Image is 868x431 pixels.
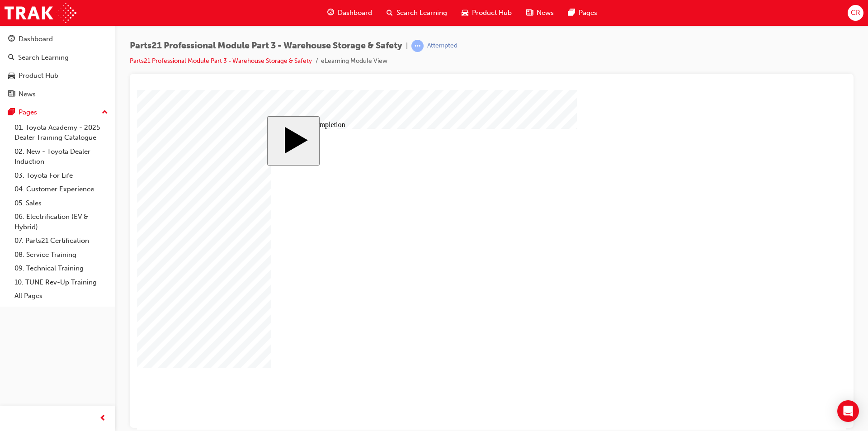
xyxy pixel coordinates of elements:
[8,90,15,99] span: news-icon
[130,41,402,51] span: Parts21 Professional Module Part 3 - Warehouse Storage & Safety
[472,8,512,18] span: Product Hub
[8,35,15,43] span: guage-icon
[568,7,575,19] span: pages-icon
[327,7,334,19] span: guage-icon
[411,40,424,52] span: learningRecordVerb_ATTEMPT-icon
[519,4,561,22] a: news-iconNews
[4,104,112,121] button: Pages
[837,400,859,422] div: Open Intercom Messenger
[102,107,108,118] span: up-icon
[99,413,106,424] span: prev-icon
[8,72,15,80] span: car-icon
[130,26,183,76] button: Start
[19,107,37,118] div: Pages
[11,145,112,169] a: 02. New - Toyota Dealer Induction
[379,4,454,22] a: search-iconSearch Learning
[19,71,58,81] div: Product Hub
[11,234,112,248] a: 07. Parts21 Certification
[11,275,112,289] a: 10. TUNE Rev-Up Training
[4,31,112,47] a: Dashboard
[537,8,554,18] span: News
[11,261,112,275] a: 09. Technical Training
[11,182,112,196] a: 04. Customer Experience
[321,56,387,66] li: eLearning Module View
[427,42,458,50] div: Attempted
[11,289,112,303] a: All Pages
[19,89,36,99] div: News
[4,67,112,84] a: Product Hub
[579,8,597,18] span: Pages
[11,169,112,183] a: 03. Toyota For Life
[4,86,112,103] a: News
[851,8,860,18] span: CR
[8,109,15,117] span: pages-icon
[11,196,112,210] a: 05. Sales
[338,8,372,18] span: Dashboard
[18,52,69,63] div: Search Learning
[848,5,863,21] button: CR
[462,7,468,19] span: car-icon
[11,121,112,145] a: 01. Toyota Academy - 2025 Dealer Training Catalogue
[11,248,112,262] a: 08. Service Training
[4,49,112,66] a: Search Learning
[320,4,379,22] a: guage-iconDashboard
[130,57,312,65] a: Parts21 Professional Module Part 3 - Warehouse Storage & Safety
[19,34,53,44] div: Dashboard
[526,7,533,19] span: news-icon
[130,26,579,313] div: Parts 21 Cluster 3 Start Course
[406,41,408,51] span: |
[5,3,76,23] img: Trak
[387,7,393,19] span: search-icon
[4,29,112,104] button: DashboardSearch LearningProduct HubNews
[561,4,604,22] a: pages-iconPages
[396,8,447,18] span: Search Learning
[454,4,519,22] a: car-iconProduct Hub
[11,210,112,234] a: 06. Electrification (EV & Hybrid)
[8,54,14,62] span: search-icon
